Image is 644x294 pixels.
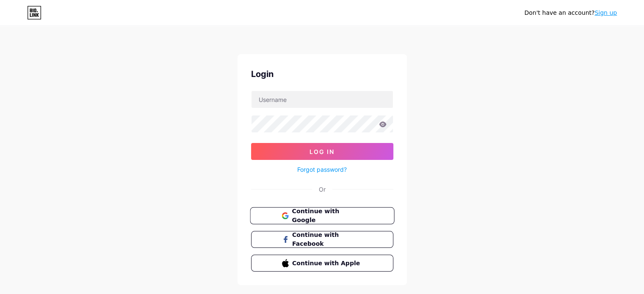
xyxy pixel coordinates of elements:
[297,165,347,174] a: Forgot password?
[310,148,334,155] span: Log In
[251,255,393,272] button: Continue with Apple
[292,259,362,268] span: Continue with Apple
[251,143,393,160] button: Log In
[252,91,393,108] input: Username
[292,207,362,225] span: Continue with Google
[251,207,393,224] a: Continue with Google
[251,231,393,248] button: Continue with Facebook
[292,231,362,248] span: Continue with Facebook
[319,185,326,194] div: Or
[250,207,394,225] button: Continue with Google
[594,9,617,16] a: Sign up
[251,68,393,80] div: Login
[524,8,617,17] div: Don't have an account?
